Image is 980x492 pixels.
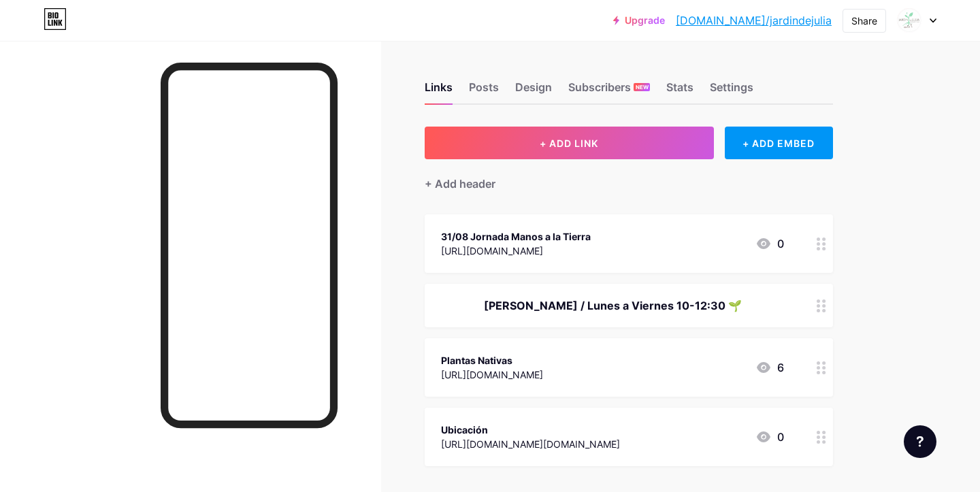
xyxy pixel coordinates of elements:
[636,83,649,91] span: NEW
[676,12,832,29] a: [DOMAIN_NAME]/jardindejulia
[425,127,714,159] button: + ADD LINK
[425,176,495,192] div: + Add header
[441,297,784,314] div: [PERSON_NAME] / Lunes a Viernes 10-12:30 🌱
[425,79,453,103] div: Links
[441,353,543,367] div: Plantas Nativas
[613,15,665,26] a: Upgrade
[755,429,784,445] div: 0
[441,367,543,382] div: [URL][DOMAIN_NAME]
[755,235,784,252] div: 0
[666,79,693,103] div: Stats
[851,14,877,28] div: Share
[441,423,620,437] div: Ubicación
[896,7,922,33] img: jardindejulia
[568,79,650,103] div: Subscribers
[755,359,784,376] div: 6
[540,137,598,149] span: + ADD LINK
[710,79,753,103] div: Settings
[441,229,591,244] div: 31/08 Jornada Manos a la Tierra
[725,127,833,159] div: + ADD EMBED
[469,79,499,103] div: Posts
[441,244,591,258] div: [URL][DOMAIN_NAME]
[515,79,552,103] div: Design
[441,437,620,451] div: [URL][DOMAIN_NAME][DOMAIN_NAME]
